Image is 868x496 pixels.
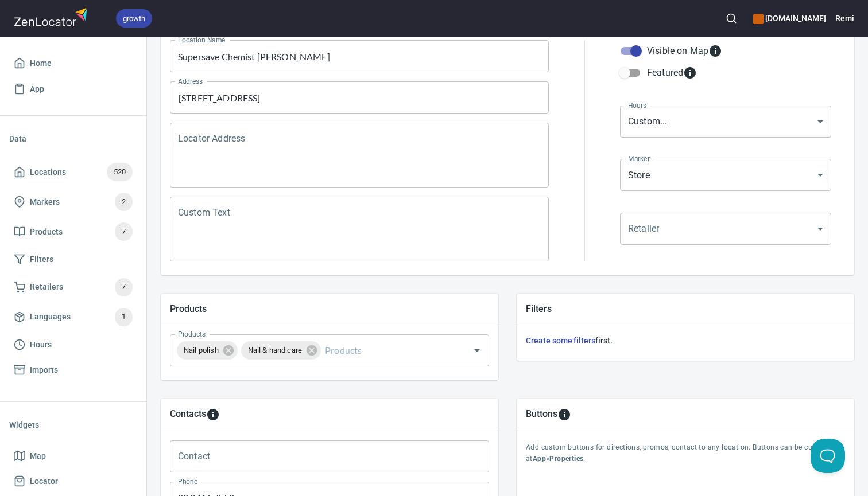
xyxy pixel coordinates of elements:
span: 1 [115,310,133,323]
a: Map [9,443,137,469]
span: Home [30,56,52,71]
button: color-CE600E [753,14,764,24]
span: Hours [30,338,52,352]
p: Add custom buttons for directions, promos, contact to any location. Buttons can be customized at > . [526,442,845,465]
div: Visible on Map [647,44,722,58]
div: Manage your apps [753,6,826,31]
a: Imports [9,357,137,383]
button: Remi [835,6,854,31]
h6: [DOMAIN_NAME] [753,12,826,25]
iframe: Help Scout Beacon - Open [811,439,845,473]
a: App [9,76,137,102]
a: Create some filters [526,336,595,345]
a: Markers2 [9,187,137,217]
span: growth [116,13,152,25]
div: Store [620,159,831,191]
svg: Featured locations are moved to the top of the search results list. [683,66,697,80]
input: Products [323,339,452,361]
a: Languages1 [9,302,137,332]
button: Search [719,6,744,31]
h5: Products [170,303,489,315]
span: Filters [30,252,53,267]
a: Filters [9,247,137,272]
div: Featured [647,66,697,80]
span: Locations [30,165,66,179]
img: zenlocator [14,5,91,29]
a: Home [9,50,137,76]
div: Custom... [620,106,831,138]
a: Products7 [9,217,137,247]
div: growth [116,9,152,28]
div: Nail & hand care [241,341,321,360]
div: ​ [620,213,831,245]
button: Open [469,342,485,358]
span: Nail polish [177,345,226,356]
span: Nail & hand care [241,345,309,356]
h5: Filters [526,303,845,315]
li: Data [9,125,137,153]
span: 7 [115,225,133,239]
span: Map [30,449,46,463]
a: Locations520 [9,157,137,187]
svg: Whether the location is visible on the map. [708,44,722,58]
span: Imports [30,363,58,377]
span: App [30,82,44,96]
a: Locator [9,468,137,494]
svg: To add custom contact information for locations, please go to Apps > Properties > Contacts. [206,408,220,421]
h6: Remi [835,12,854,25]
span: 520 [107,166,133,179]
span: 2 [115,196,133,209]
a: Retailers7 [9,272,137,302]
b: App [533,455,546,463]
svg: To add custom buttons for locations, please go to Apps > Properties > Buttons. [557,408,571,421]
div: Nail polish [177,341,238,360]
h5: Contacts [170,408,206,421]
li: Widgets [9,411,137,439]
span: 7 [115,280,133,294]
h6: first. [526,334,845,347]
span: Locator [30,474,58,489]
a: Hours [9,332,137,358]
span: Markers [30,195,60,209]
span: Products [30,225,63,239]
span: Languages [30,310,71,324]
span: Retailers [30,280,63,294]
h5: Buttons [526,408,557,421]
b: Properties [549,455,583,463]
